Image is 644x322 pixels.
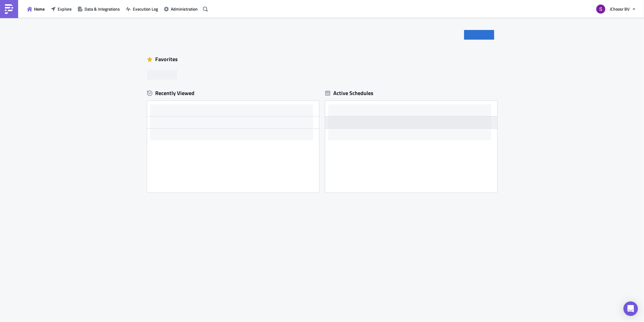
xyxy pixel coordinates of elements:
button: Explore [48,4,75,14]
span: Home [34,6,45,12]
button: Execution Log [123,4,161,14]
div: Favorites [147,55,497,64]
img: Avatar [596,4,606,14]
div: Recently Viewed [147,89,319,98]
span: iChoosr BV [610,6,630,12]
span: Administration [171,6,198,12]
span: Explore [58,6,72,12]
div: Open Intercom Messenger [623,301,638,316]
span: Data & Integrations [85,6,120,12]
img: PushMetrics [4,4,14,14]
button: iChoosr BV [593,2,639,16]
button: Home [24,4,48,14]
span: Execution Log [133,6,158,12]
div: Active Schedules [325,90,374,97]
button: Administration [161,4,201,14]
button: Data & Integrations [75,4,123,14]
